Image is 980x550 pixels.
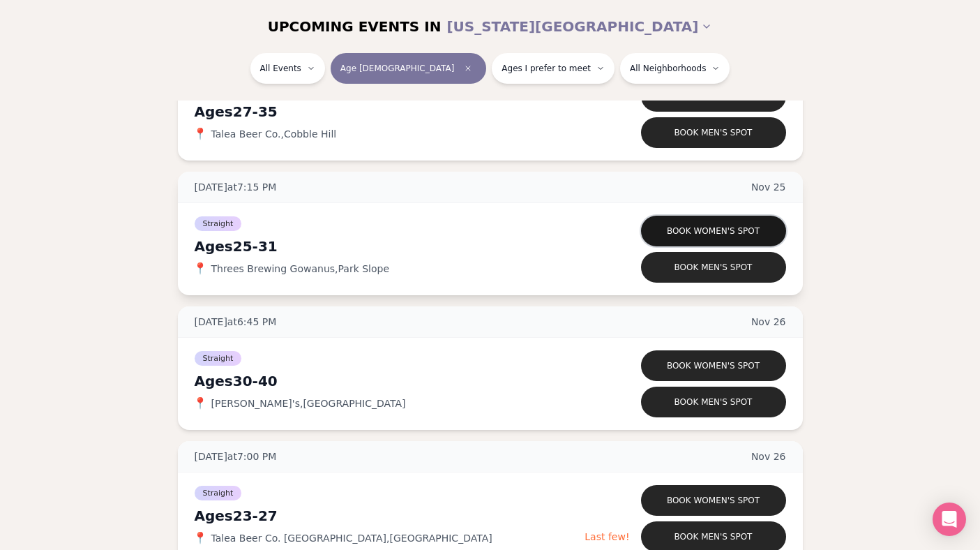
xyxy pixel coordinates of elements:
div: Ages 27-35 [195,102,588,121]
span: 📍 [195,263,206,274]
div: Ages 30-40 [195,371,588,391]
span: [DATE] at 6:45 PM [195,315,277,329]
span: Straight [195,216,242,231]
span: Threes Brewing Gowanus , Park Slope [211,262,390,276]
span: Nov 26 [751,449,786,463]
button: Book men's spot [641,117,786,148]
span: Straight [195,486,242,500]
button: Book women's spot [641,216,786,246]
span: Last few! [585,531,629,542]
span: 📍 [195,128,206,140]
span: 📍 [195,398,206,409]
span: Nov 26 [751,315,786,329]
div: Ages 25-31 [195,237,588,256]
button: Ages I prefer to meet [492,53,615,84]
button: Book women's spot [641,350,786,381]
button: All Neighborhoods [620,53,730,84]
span: UPCOMING EVENTS IN [268,17,442,36]
button: Book men's spot [641,252,786,283]
span: Talea Beer Co. [GEOGRAPHIC_DATA] , [GEOGRAPHIC_DATA] [211,531,492,545]
span: [PERSON_NAME]'s , [GEOGRAPHIC_DATA] [211,396,406,410]
div: Open Intercom Messenger [933,503,966,536]
span: Ages I prefer to meet [502,63,591,74]
button: [US_STATE][GEOGRAPHIC_DATA] [446,11,712,42]
span: 📍 [195,533,206,544]
button: Book women's spot [641,485,786,516]
button: Book men's spot [641,387,786,417]
span: Talea Beer Co. , Cobble Hill [211,127,337,141]
span: All Events [260,63,301,74]
button: All Events [250,53,325,84]
div: Ages 23-27 [195,506,585,526]
span: Clear age [460,60,476,77]
span: [DATE] at 7:15 PM [195,180,277,194]
span: Straight [195,351,242,366]
button: Age [DEMOGRAPHIC_DATA]Clear age [331,53,486,84]
span: Age [DEMOGRAPHIC_DATA] [340,63,454,74]
span: Nov 25 [751,180,786,194]
span: [DATE] at 7:00 PM [195,449,277,463]
span: All Neighborhoods [630,63,706,74]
